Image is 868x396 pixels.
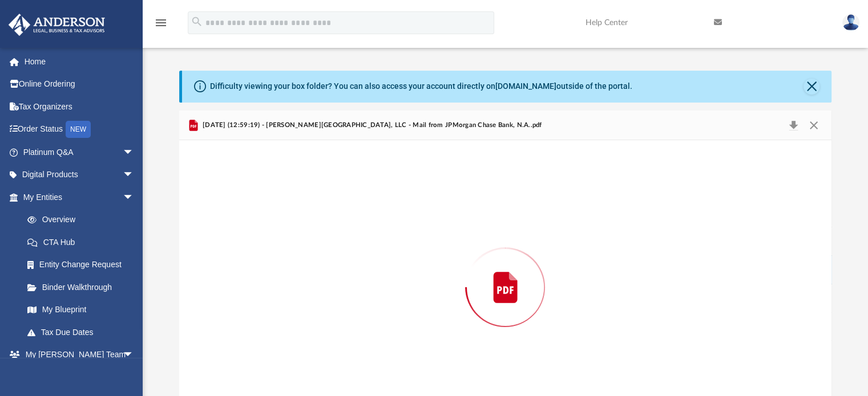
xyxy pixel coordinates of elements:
[123,164,146,187] span: arrow_drop_down
[804,117,824,133] button: Close
[784,117,804,133] button: Download
[16,209,151,231] a: Overview
[5,14,108,36] img: Anderson Advisors Platinum Portal
[123,344,146,367] span: arrow_drop_down
[8,164,151,186] a: Digital Productsarrow_drop_down
[8,186,151,209] a: My Entitiesarrow_drop_down
[804,79,819,95] button: Close
[200,120,542,130] span: [DATE] (12:59:19) - [PERSON_NAME][GEOGRAPHIC_DATA], LLC - Mail from JPMorgan Chase Bank, N.A..pdf
[191,15,203,28] i: search
[8,118,151,141] a: Order StatusNEW
[8,95,151,118] a: Tax Organizers
[210,80,632,92] div: Difficulty viewing your box folder? You can also access your account directly on outside of the p...
[16,299,146,321] a: My Blueprint
[16,276,151,299] a: Binder Walkthrough
[66,121,91,138] div: NEW
[8,141,151,164] a: Platinum Q&Aarrow_drop_down
[8,73,151,96] a: Online Ordering
[154,22,168,30] a: menu
[154,16,168,30] i: menu
[495,81,556,91] a: [DOMAIN_NAME]
[16,231,151,254] a: CTA Hub
[842,14,859,31] img: User Pic
[16,321,151,344] a: Tax Due Dates
[8,344,146,366] a: My [PERSON_NAME] Teamarrow_drop_down
[8,50,151,73] a: Home
[16,254,151,276] a: Entity Change Request
[123,141,146,164] span: arrow_drop_down
[123,186,146,209] span: arrow_drop_down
